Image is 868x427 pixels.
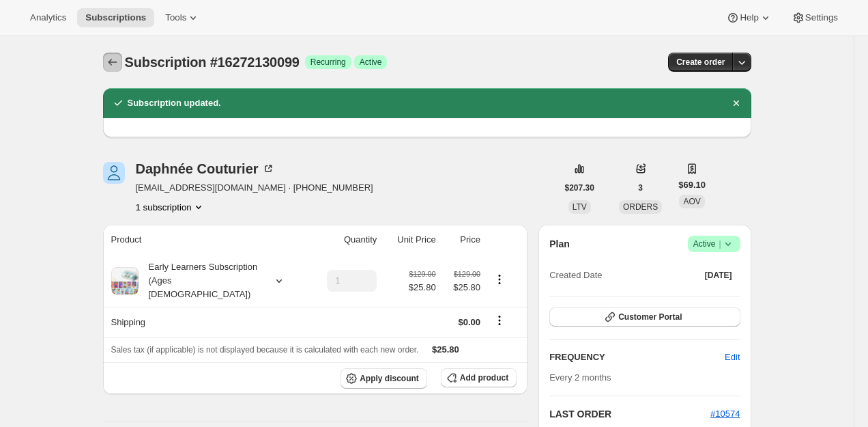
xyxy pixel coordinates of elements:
span: $25.80 [432,344,459,355]
span: | [719,238,721,249]
span: Subscription #16272130099 [125,55,300,70]
span: Analytics [30,12,66,23]
button: Tools [157,8,208,27]
span: Settings [805,12,838,23]
span: Help [740,12,758,23]
span: $25.80 [409,281,436,294]
button: Subscriptions [103,53,122,72]
span: $207.30 [565,182,594,193]
th: Unit Price [381,225,439,255]
span: 3 [638,182,643,193]
span: Recurring [310,57,346,68]
button: Settings [783,8,846,27]
button: $207.30 [557,178,603,197]
span: LTV [573,202,587,212]
span: Tools [165,12,186,23]
button: Analytics [22,8,74,27]
small: $129.00 [454,270,480,278]
button: Product actions [136,200,205,214]
small: $129.00 [409,270,435,278]
button: Create order [668,53,733,72]
span: Create order [676,57,725,68]
h2: Subscription updated. [128,96,221,110]
span: $69.10 [678,178,706,192]
button: Apply discount [341,368,427,389]
button: Customer Portal [549,307,740,327]
button: Add product [441,368,517,387]
button: 3 [630,178,651,197]
th: Price [440,225,484,255]
span: Created Date [549,268,602,282]
h2: LAST ORDER [549,407,710,421]
button: Help [718,8,780,27]
span: $0.00 [458,317,480,327]
button: Product actions [489,272,510,287]
span: Subscriptions [85,12,146,23]
span: Edit [725,350,740,364]
h2: FREQUENCY [549,350,725,364]
span: Apply discount [360,373,419,384]
button: Dismiss notification [727,94,746,113]
div: Daphnée Couturier [136,162,275,176]
span: Active [360,57,382,68]
button: [DATE] [697,266,740,285]
button: Shipping actions [489,313,510,328]
a: #10574 [710,409,740,419]
div: Early Learners Subscription (Ages [DEMOGRAPHIC_DATA]) [139,260,261,301]
span: AOV [683,197,700,206]
span: Active [693,237,735,251]
span: Sales tax (if applicable) is not displayed because it is calculated with each new order. [111,345,419,355]
button: Edit [717,346,748,368]
span: Daphnée Couturier [103,162,125,184]
span: [DATE] [705,270,732,281]
span: [EMAIL_ADDRESS][DOMAIN_NAME] · [PHONE_NUMBER] [136,181,373,195]
h2: Plan [549,237,570,251]
span: ORDERS [623,202,658,212]
th: Product [103,225,308,255]
span: $25.80 [444,281,480,294]
span: Customer Portal [618,312,682,322]
span: Add product [460,372,508,383]
th: Shipping [103,307,308,337]
button: #10574 [710,407,740,421]
img: product img [111,267,139,294]
button: Subscriptions [77,8,154,27]
th: Quantity [308,225,381,255]
span: Every 2 months [549,372,611,383]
